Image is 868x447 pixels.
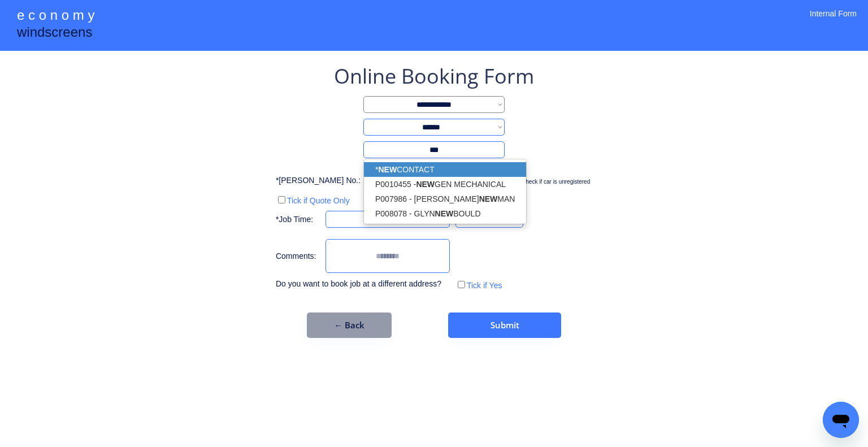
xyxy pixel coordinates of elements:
[435,209,454,218] strong: NEW
[276,279,450,290] div: Do you want to book job at a different address?
[364,192,526,206] p: P007986 - [PERSON_NAME] MAN
[334,62,534,90] div: Online Booking Form
[378,165,397,174] strong: NEW
[416,180,435,189] strong: NEW
[17,6,94,27] div: e c o n o m y
[364,206,526,221] p: P008078 - GLYN BOULD
[364,162,526,177] p: * CONTACT
[448,313,561,338] button: Submit
[307,313,392,338] button: ← Back
[364,177,526,192] p: P0010455 - GEN MECHANICAL
[287,196,350,205] label: Tick if Quote Only
[276,214,320,225] div: *Job Time:
[823,402,859,438] iframe: Button to launch messaging window
[504,179,590,185] label: Please check if car is unregistered
[810,8,857,34] div: Internal Form
[363,158,505,166] div: Choose *New Contact if name is not on the list
[276,175,361,186] div: *[PERSON_NAME] No.:
[17,23,92,45] div: windscreens
[467,281,502,290] label: Tick if Yes
[479,194,498,203] strong: NEW
[276,251,320,262] div: Comments:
